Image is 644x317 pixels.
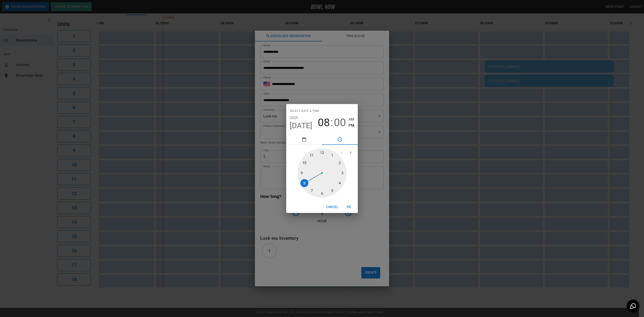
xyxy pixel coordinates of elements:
[349,116,354,122] button: AM
[342,203,356,211] button: OK
[334,116,346,129] button: 00
[290,108,319,115] span: Select date & time
[318,116,330,129] button: 08
[324,203,340,211] button: Cancel
[349,122,354,128] button: PM
[286,134,322,145] button: pick date
[330,116,333,129] span: :
[322,134,358,145] button: pick time
[290,115,298,121] button: 2025
[346,148,355,157] button: open next view
[290,121,312,130] button: [DATE]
